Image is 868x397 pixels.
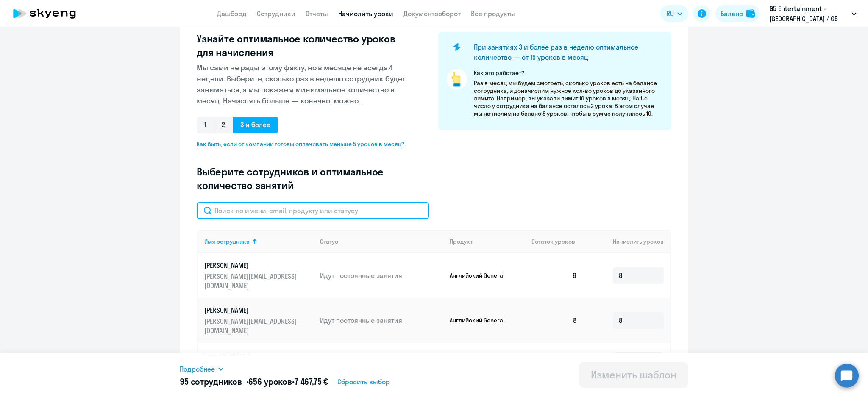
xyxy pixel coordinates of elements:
h4: При занятиях 3 и более раз в неделю оптимальное количество — от 15 уроков в месяц [474,42,657,62]
span: RU [666,8,674,19]
p: [PERSON_NAME] [204,261,299,270]
div: Продукт [450,238,525,245]
span: Подробнее [180,364,215,374]
div: Продукт [450,238,473,245]
p: Идут постоянные занятия [320,316,443,325]
span: 3 и более [233,117,278,133]
a: Отчеты [306,9,328,18]
a: Начислить уроки [338,9,393,18]
button: G5 Entertainment - [GEOGRAPHIC_DATA] / G5 Holdings LTD, G5 Ent - LT [765,3,861,24]
p: [PERSON_NAME][EMAIL_ADDRESS][DOMAIN_NAME] [204,272,299,290]
p: Английский General [450,316,513,324]
span: Сбросить выбор [337,377,390,387]
img: pointer-circle [447,69,467,89]
p: G5 Entertainment - [GEOGRAPHIC_DATA] / G5 Holdings LTD, G5 Ent - LT [769,3,848,24]
div: Имя сотрудника [204,238,313,245]
p: Как это работает? [474,69,663,77]
td: 0 [525,343,584,378]
p: Мы сами не рады этому факту, но в месяце не всегда 4 недели. Выберите, сколько раз в неделю сотру... [197,62,411,106]
p: Идут постоянные занятия [320,271,443,280]
div: Статус [320,238,338,245]
td: 6 [525,253,584,298]
p: [PERSON_NAME] [204,305,299,315]
button: Изменить шаблон [579,362,688,388]
a: [PERSON_NAME][PERSON_NAME][EMAIL_ADDRESS][DOMAIN_NAME] [204,305,313,335]
div: Остаток уроков [531,238,584,245]
a: Все продукты [471,9,515,18]
p: Раз в месяц мы будем смотреть, сколько уроков есть на балансе сотрудника, и доначислим нужное кол... [474,79,663,117]
span: 7 467,75 € [295,376,328,387]
p: [PERSON_NAME] [204,350,299,360]
img: balance [746,9,755,18]
button: Балансbalance [715,5,760,22]
span: Как быть, если от компании готовы оплачивать меньше 5 уроков в месяц? [197,140,411,148]
div: Имя сотрудника [204,238,250,245]
span: 656 уроков [248,376,292,387]
span: 2 [214,117,233,133]
button: RU [660,5,688,22]
a: Дашборд [217,9,247,18]
a: Документооборот [403,9,461,18]
div: Баланс [721,8,743,19]
h3: Выберите сотрудников и оптимальное количество занятий [197,165,411,192]
p: [PERSON_NAME][EMAIL_ADDRESS][DOMAIN_NAME] [204,316,299,335]
th: Начислить уроков [584,230,670,253]
input: Поиск по имени, email, продукту или статусу [197,202,429,219]
p: Английский General [450,272,513,279]
a: [PERSON_NAME][EMAIL_ADDRESS][DOMAIN_NAME] [204,350,313,371]
h5: 95 сотрудников • • [180,376,328,388]
span: Остаток уроков [531,238,575,245]
div: Статус [320,238,443,245]
span: 1 [197,117,214,133]
td: 8 [525,298,584,343]
h3: Узнайте оптимальное количество уроков для начисления [197,32,411,59]
a: [PERSON_NAME][PERSON_NAME][EMAIL_ADDRESS][DOMAIN_NAME] [204,261,313,290]
a: Сотрудники [257,9,295,18]
div: Изменить шаблон [591,368,676,381]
